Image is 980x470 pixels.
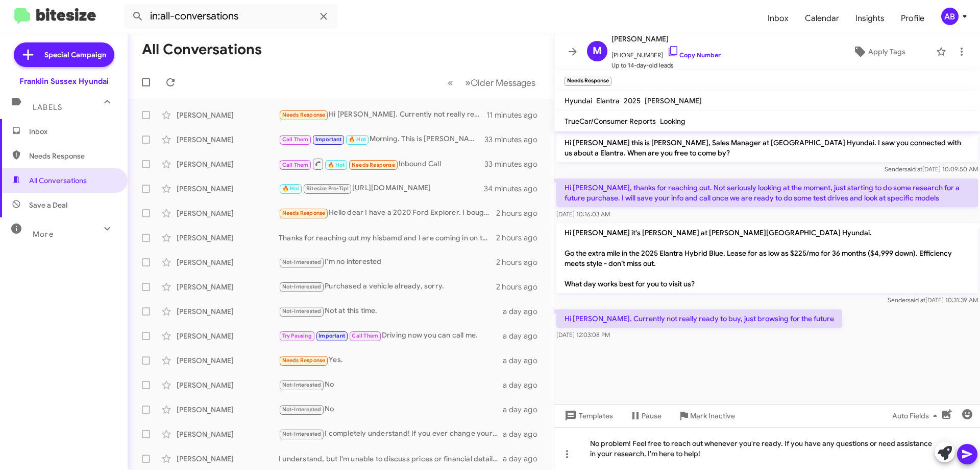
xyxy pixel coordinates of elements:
[282,406,322,413] span: Not-Interested
[177,380,279,390] div: [PERSON_NAME]
[556,178,978,207] p: Hi [PERSON_NAME], thanks for reaching out. Not seriously looking at the moment, just starting to ...
[279,109,486,121] div: Hi [PERSON_NAME]. Currently not really ready to buy, just browsing for the future
[471,77,535,88] span: Older Messages
[33,103,62,112] span: Labels
[442,72,542,93] nav: Page navigation example
[503,306,546,317] div: a day ago
[282,111,326,118] span: Needs Response
[279,256,496,268] div: I'm no interested
[893,4,933,33] a: Profile
[177,257,279,267] div: [PERSON_NAME]
[888,296,978,304] span: Sender [DATE] 10:31:39 AM
[29,151,116,161] span: Needs Response
[279,330,503,342] div: Driving now you can call me.
[797,4,847,33] a: Calendar
[868,42,905,61] span: Apply Tags
[279,354,503,366] div: Yes.
[459,72,542,93] button: Next
[556,133,978,162] p: Hi [PERSON_NAME] this is [PERSON_NAME], Sales Manager at [GEOGRAPHIC_DATA] Hyundai. I saw you con...
[596,96,620,105] span: Elantra
[826,42,931,61] button: Apply Tags
[282,259,322,265] span: Not-Interested
[177,429,279,439] div: [PERSON_NAME]
[642,407,661,425] span: Pause
[318,332,345,339] span: Important
[279,233,496,243] div: Thanks for reaching out my hisbamd and I are coming in on thirsday to see [PERSON_NAME]
[177,355,279,366] div: [PERSON_NAME]
[892,407,941,425] span: Auto Fields
[847,4,893,33] span: Insights
[556,331,610,339] span: [DATE] 12:03:08 PM
[279,379,503,391] div: No
[29,200,67,210] span: Save a Deal
[503,405,546,415] div: a day ago
[556,309,842,328] p: Hi [PERSON_NAME]. Currently not really ready to buy, just browsing for the future
[448,76,453,89] span: «
[349,136,366,143] span: 🔥 Hot
[484,135,546,145] div: 33 minutes ago
[503,355,546,366] div: a day ago
[177,208,279,218] div: [PERSON_NAME]
[908,296,925,304] span: said at
[177,331,279,341] div: [PERSON_NAME]
[352,162,395,168] span: Needs Response
[554,407,621,425] button: Templates
[177,454,279,464] div: [PERSON_NAME]
[484,159,546,169] div: 33 minutes ago
[177,110,279,120] div: [PERSON_NAME]
[315,136,342,143] span: Important
[556,210,610,218] span: [DATE] 10:16:03 AM
[554,427,980,470] div: No problem! Feel free to reach out whenever you're ready. If you have any questions or need assis...
[177,405,279,415] div: [PERSON_NAME]
[177,135,279,145] div: [PERSON_NAME]
[611,45,721,60] span: [PHONE_NUMBER]
[556,223,978,293] p: Hi [PERSON_NAME] it's [PERSON_NAME] at [PERSON_NAME][GEOGRAPHIC_DATA] Hyundai. Go the extra mile ...
[282,431,322,437] span: Not-Interested
[621,407,670,425] button: Pause
[503,429,546,439] div: a day ago
[19,76,109,86] div: Franklin Sussex Hyundai
[503,380,546,390] div: a day ago
[486,110,546,120] div: 11 minutes ago
[282,136,309,143] span: Call Them
[941,8,959,25] div: AB
[933,8,969,25] button: AB
[14,42,114,67] a: Special Campaign
[282,308,322,315] span: Not-Interested
[177,184,279,194] div: [PERSON_NAME]
[496,257,546,267] div: 2 hours ago
[282,185,300,192] span: 🔥 Hot
[624,96,641,105] span: 2025
[670,407,743,425] button: Mark Inactive
[352,332,378,339] span: Call Them
[328,162,345,168] span: 🔥 Hot
[282,382,322,388] span: Not-Interested
[279,183,484,194] div: [URL][DOMAIN_NAME]
[177,233,279,243] div: [PERSON_NAME]
[565,77,611,86] small: Needs Response
[282,210,326,216] span: Needs Response
[484,184,546,194] div: 34 minutes ago
[279,404,503,415] div: No
[645,96,702,105] span: [PERSON_NAME]
[611,60,721,71] span: Up to 14-day-old leads
[177,306,279,317] div: [PERSON_NAME]
[279,428,503,440] div: I completely understand! If you ever change your mind about selling your Elantra or have question...
[667,51,721,59] a: Copy Number
[124,4,338,29] input: Search
[496,233,546,243] div: 2 hours ago
[885,165,978,173] span: Sender [DATE] 10:09:50 AM
[565,96,592,105] span: Hyundai
[565,117,656,126] span: TrueCar/Consumer Reports
[593,43,602,59] span: M
[33,230,54,239] span: More
[279,158,484,170] div: Inbound Call
[279,305,503,317] div: Not at this time.
[279,133,484,145] div: Morning. This is [PERSON_NAME] reaching out on behalf of [PERSON_NAME]. Im sure he gave you a roc...
[611,33,721,45] span: [PERSON_NAME]
[44,50,106,60] span: Special Campaign
[282,162,309,168] span: Call Them
[496,282,546,292] div: 2 hours ago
